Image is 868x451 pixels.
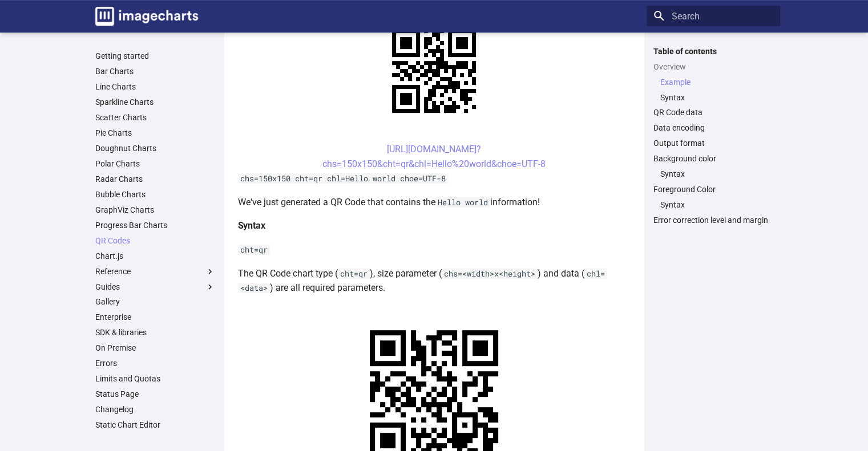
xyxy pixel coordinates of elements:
a: Static Chart Editor [95,420,215,430]
a: Syntax [660,200,773,210]
a: On Premise [95,343,215,353]
a: SDK & libraries [95,327,215,338]
a: Pie Charts [95,128,215,138]
p: We've just generated a QR Code that contains the information! [238,195,631,210]
h4: Syntax [238,218,631,233]
a: Doughnut Charts [95,143,215,153]
img: logo [95,7,198,26]
a: Output format [653,138,773,148]
nav: Overview [653,77,773,103]
p: The QR Code chart type ( ), size parameter ( ) and data ( ) are all required parameters. [238,266,631,295]
a: Scatter Charts [95,112,215,123]
a: Error correction level and margin [653,215,773,225]
code: cht=qr [238,245,270,255]
nav: Table of contents [647,46,780,226]
code: chs=<width>x<height> [442,269,538,279]
a: Radar Charts [95,174,215,184]
label: Reference [95,266,215,277]
input: Search [647,6,780,26]
a: Status Page [95,389,215,399]
a: Image-Charts documentation [91,2,203,30]
nav: Foreground Color [653,200,773,210]
label: Table of contents [647,46,780,56]
code: chs=150x150 cht=qr chl=Hello world choe=UTF-8 [238,173,448,184]
a: Sparkline Charts [95,97,215,107]
a: Data encoding [653,123,773,133]
a: Getting started [95,51,215,61]
nav: Background color [653,169,773,179]
a: Syntax [660,92,773,103]
a: QR Code data [653,107,773,117]
a: Syntax [660,169,773,179]
a: Polar Charts [95,159,215,169]
a: Foreground Color [653,184,773,194]
label: Guides [95,282,215,292]
a: Bar Charts [95,66,215,76]
code: cht=qr [338,269,370,279]
a: Line Charts [95,82,215,92]
a: Changelog [95,404,215,415]
a: Limits and Quotas [95,373,215,384]
a: GraphViz Charts [95,205,215,215]
a: Chart.js [95,251,215,261]
a: Background color [653,153,773,164]
a: Progress Bar Charts [95,220,215,230]
a: Enterprise [95,312,215,322]
code: Hello world [435,197,490,208]
a: Errors [95,358,215,368]
a: Bubble Charts [95,189,215,200]
img: chart [372,9,496,133]
a: Overview [653,62,773,72]
a: [URL][DOMAIN_NAME]?chs=150x150&cht=qr&chl=Hello%20world&choe=UTF-8 [322,144,546,169]
a: Example [660,77,773,87]
a: Gallery [95,296,215,307]
a: QR Codes [95,235,215,246]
